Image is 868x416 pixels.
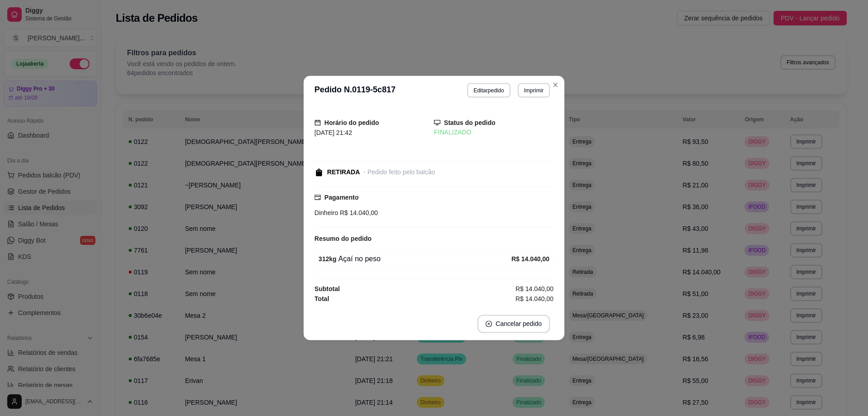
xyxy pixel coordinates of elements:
strong: Resumo do pedido [315,235,372,242]
span: calendar [315,119,321,125]
div: FINALIZADO [434,128,553,137]
strong: Total [315,295,329,302]
button: close-circleCancelar pedido [477,315,550,333]
strong: Horário do pedido [325,119,379,126]
span: Dinheiro [315,209,338,216]
strong: Pagamento [325,194,359,201]
span: R$ 14.040,00 [515,294,553,304]
span: [DATE] 21:42 [315,129,352,136]
strong: R$ 14.040,00 [511,255,549,263]
button: Close [548,78,562,92]
div: - Pedido feito pelo balcão [363,167,435,177]
span: R$ 14.040,00 [338,209,378,216]
strong: 312 kg [319,255,337,263]
button: Imprimir [518,83,550,98]
span: desktop [434,119,440,125]
div: RETIRADA [327,167,360,177]
span: close-circle [486,320,492,327]
strong: Subtotal [315,285,340,292]
span: R$ 14.040,00 [515,284,553,294]
span: credit-card [315,194,321,201]
div: Açaí no peso [319,253,512,264]
strong: Status do pedido [444,119,495,126]
h3: Pedido N. 0119-5c817 [315,83,396,98]
button: Editarpedido [467,83,510,98]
